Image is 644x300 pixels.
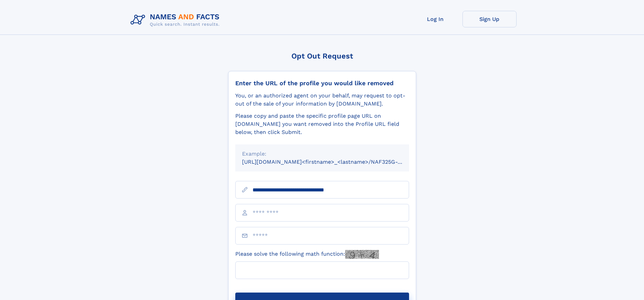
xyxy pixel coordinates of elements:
div: Opt Out Request [228,52,416,60]
a: Log In [408,11,462,27]
div: Enter the URL of the profile you would like removed [235,79,409,87]
div: Example: [242,150,402,158]
label: Please solve the following math function: [235,250,379,259]
div: You, or an authorized agent on your behalf, may request to opt-out of the sale of your informatio... [235,92,409,108]
a: Sign Up [462,11,517,27]
div: Please copy and paste the specific profile page URL on [DOMAIN_NAME] you want removed into the Pr... [235,112,409,136]
small: [URL][DOMAIN_NAME]<firstname>_<lastname>/NAF325G-xxxxxxxx [242,159,422,165]
img: Logo Names and Facts [128,11,225,29]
